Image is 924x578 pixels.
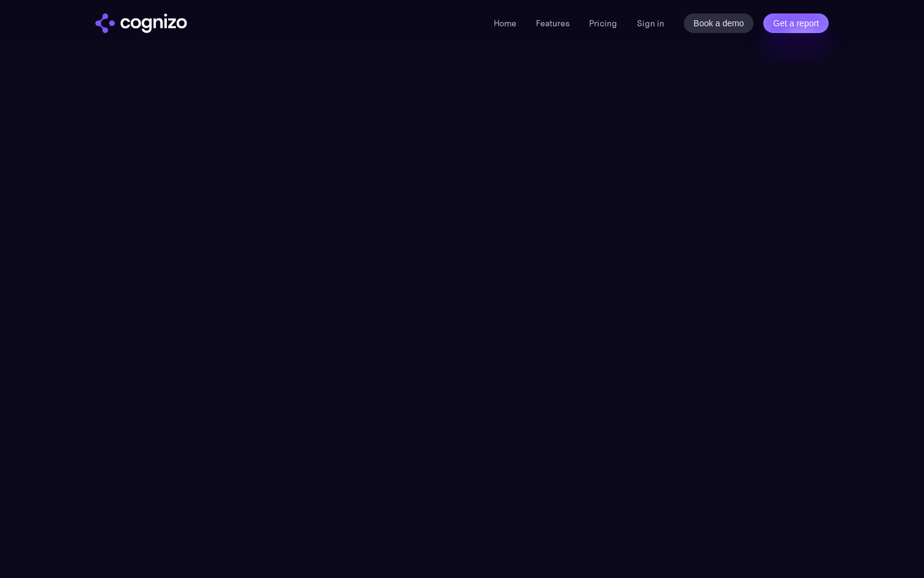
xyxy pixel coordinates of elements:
img: cognizo logo [95,13,187,33]
a: home [95,13,187,33]
a: Features [536,18,570,29]
a: Get a report [763,13,829,33]
a: Sign in [637,16,664,31]
a: Home [494,18,516,29]
a: Pricing [589,18,617,29]
a: Book a demo [684,13,754,33]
